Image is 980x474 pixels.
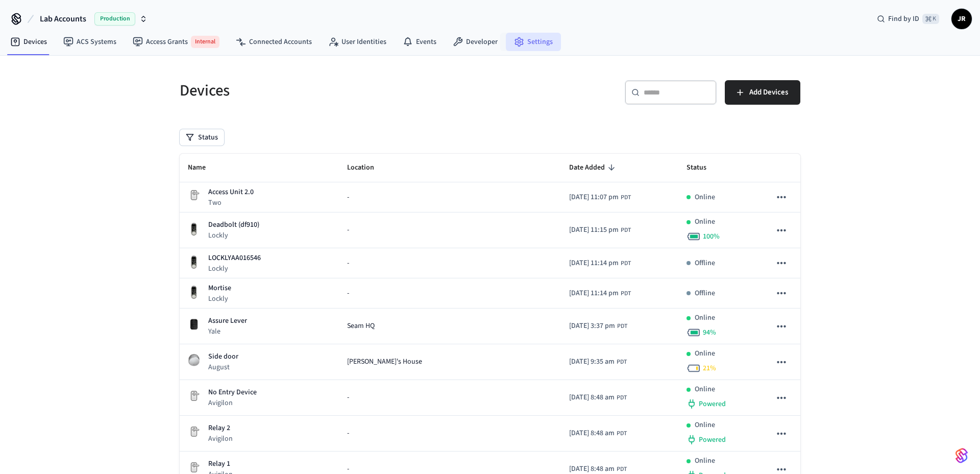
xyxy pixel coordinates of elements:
[188,255,200,270] img: Lockly Vision Lock, Front
[621,289,631,298] span: PDT
[228,33,320,51] a: Connected Accounts
[703,231,720,242] span: 100 %
[569,357,615,367] span: [DATE] 9:35 am
[699,399,726,409] span: Powered
[569,160,618,176] span: Date Added
[569,192,619,203] span: [DATE] 11:07 pm
[695,348,715,359] p: Online
[955,447,968,464] img: SeamLogoGradient.69752ec5.svg
[617,393,627,402] span: PDT
[208,434,233,444] p: Avigilon
[180,129,224,146] button: Status
[347,258,349,269] span: -
[703,327,716,338] span: 94 %
[869,10,947,28] div: Find by ID⌘ K
[188,285,200,300] img: Lockly Vision Lock, Front
[208,326,247,337] p: Yale
[687,160,720,176] span: Status
[208,387,257,398] p: No Entry Device
[347,321,375,331] span: Seam HQ
[2,33,55,51] a: Devices
[208,198,254,208] p: Two
[180,80,484,101] h5: Devices
[951,9,972,29] button: JR
[347,225,349,235] span: -
[208,187,254,198] p: Access Unit 2.0
[922,14,939,24] span: ⌘ K
[569,392,615,403] span: [DATE] 8:48 am
[125,32,228,52] a: Access GrantsInternal
[191,36,219,48] span: Internal
[569,258,631,269] div: America/Los_Angeles
[40,13,86,25] span: Lab Accounts
[569,428,615,439] span: [DATE] 8:48 am
[569,321,615,331] span: [DATE] 3:37 pm
[952,10,971,28] span: JR
[695,258,715,269] p: Offline
[569,225,619,235] span: [DATE] 11:15 pm
[569,288,619,299] span: [DATE] 11:14 pm
[569,321,627,331] div: America/Los_Angeles
[695,313,715,323] p: Online
[569,192,631,203] div: America/Los_Angeles
[695,420,715,431] p: Online
[703,363,716,373] span: 21 %
[208,264,261,274] p: Lockly
[749,86,788,99] span: Add Devices
[695,288,715,299] p: Offline
[347,288,349,299] span: -
[55,33,125,51] a: ACS Systems
[208,351,238,362] p: Side door
[208,362,238,372] p: August
[188,318,200,330] img: Yale Smart Lock
[188,354,200,366] img: August Smart Lock (AUG-SL03-C02-S03)
[621,226,631,235] span: PDT
[725,80,800,105] button: Add Devices
[347,428,349,439] span: -
[445,33,506,51] a: Developer
[208,283,231,294] p: Mortise
[320,33,395,51] a: User Identities
[621,193,631,202] span: PDT
[94,12,135,26] span: Production
[188,222,200,237] img: Lockly Vision Lock, Front
[695,192,715,203] p: Online
[617,358,627,367] span: PDT
[208,294,231,304] p: Lockly
[208,253,261,264] p: LOCKLYAA016546
[695,217,715,227] p: Online
[617,465,627,474] span: PDT
[617,322,627,331] span: PDT
[347,160,387,176] span: Location
[569,357,627,367] div: America/Los_Angeles
[347,392,349,403] span: -
[699,435,726,445] span: Powered
[208,316,247,326] p: Assure Lever
[347,357,422,367] span: [PERSON_NAME]'s House
[188,189,200,201] img: Placeholder Lock Image
[617,429,627,438] span: PDT
[208,230,259,241] p: Lockly
[188,390,200,402] img: Placeholder Lock Image
[347,192,349,203] span: -
[695,456,715,466] p: Online
[569,225,631,235] div: America/Los_Angeles
[569,258,619,269] span: [DATE] 11:14 pm
[208,423,233,434] p: Relay 2
[188,425,200,438] img: Placeholder Lock Image
[621,259,631,268] span: PDT
[695,384,715,395] p: Online
[506,33,561,51] a: Settings
[188,160,219,176] span: Name
[888,14,919,24] span: Find by ID
[569,288,631,299] div: America/Los_Angeles
[188,461,200,473] img: Placeholder Lock Image
[208,459,233,469] p: Relay 1
[569,392,627,403] div: America/Los_Angeles
[208,220,259,230] p: Deadbolt (df910)
[395,33,445,51] a: Events
[569,428,627,439] div: America/Los_Angeles
[208,398,257,408] p: Avigilon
